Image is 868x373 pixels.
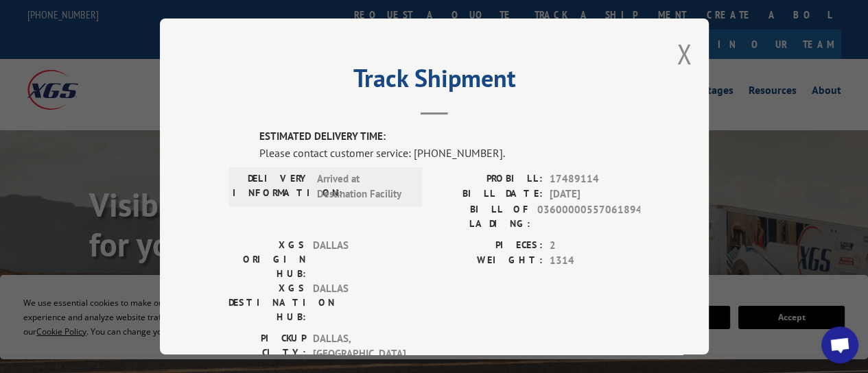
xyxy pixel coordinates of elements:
span: [DATE] [550,186,640,202]
span: DALLAS [313,238,406,281]
span: DALLAS , [GEOGRAPHIC_DATA] [313,331,406,362]
label: XGS ORIGIN HUB: [228,238,306,281]
span: 17489114 [550,171,640,187]
label: DELIVERY INFORMATION: [233,171,310,202]
label: PICKUP CITY: [228,331,306,362]
label: PIECES: [434,238,543,254]
span: Arrived at Destination Facility [317,171,410,202]
label: PROBILL: [434,171,543,187]
h2: Track Shipment [228,69,640,95]
label: WEIGHT: [434,253,543,269]
button: Close modal [677,36,692,72]
label: ESTIMATED DELIVERY TIME: [259,129,640,145]
span: 2 [550,238,640,254]
label: BILL DATE: [434,186,543,202]
span: 1314 [550,253,640,269]
div: Open chat [821,326,858,363]
div: Please contact customer service: [PHONE_NUMBER]. [259,145,640,161]
span: DALLAS [313,281,406,324]
label: XGS DESTINATION HUB: [228,281,306,324]
span: 03600000557061894 [537,202,640,231]
label: BILL OF LADING: [434,202,530,231]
